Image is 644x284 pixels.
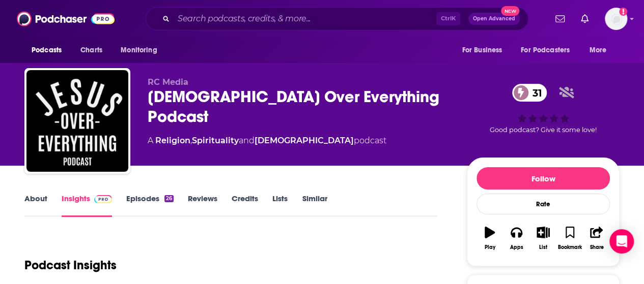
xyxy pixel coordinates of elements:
button: Bookmark [556,220,583,257]
button: open menu [455,41,515,60]
span: RC Media [148,77,188,87]
a: Spirituality [192,136,239,145]
div: Bookmark [558,244,582,250]
a: Charts [74,41,108,60]
span: Logged in as mkercher [605,8,627,30]
span: Monitoring [121,43,157,57]
a: [DEMOGRAPHIC_DATA] [255,136,354,145]
span: and [239,136,255,145]
span: For Business [462,43,502,57]
div: A podcast [148,135,386,147]
div: Share [590,244,603,250]
button: open menu [24,41,75,60]
a: 31 [512,84,547,102]
span: Good podcast? Give it some love! [490,126,597,134]
span: Charts [80,43,102,57]
div: Rate [477,194,610,214]
button: Show profile menu [605,8,627,30]
span: Open Advanced [473,16,515,21]
button: List [530,220,556,257]
a: Similar [302,194,327,217]
div: List [539,244,547,250]
div: 26 [164,195,174,202]
span: Ctrl K [436,12,460,25]
button: Open AdvancedNew [468,13,520,25]
h1: Podcast Insights [24,258,117,273]
div: Play [485,244,495,250]
button: Share [583,220,610,257]
a: Religion [155,136,190,145]
button: open menu [582,41,620,60]
a: InsightsPodchaser Pro [62,194,112,217]
input: Search podcasts, credits, & more... [174,11,436,27]
button: Apps [503,220,529,257]
div: Apps [510,244,523,250]
span: , [190,136,192,145]
div: 31Good podcast? Give it some love! [467,77,620,140]
button: open menu [514,41,584,60]
button: Play [477,220,503,257]
span: Podcasts [32,43,62,57]
a: Episodes26 [126,194,174,217]
a: About [24,194,47,217]
button: open menu [114,41,170,60]
span: More [590,43,607,57]
svg: Add a profile image [619,8,627,16]
div: Open Intercom Messenger [609,229,634,254]
a: Show notifications dropdown [551,10,569,27]
img: User Profile [605,8,627,30]
a: Reviews [188,194,217,217]
span: 31 [522,84,547,102]
a: Show notifications dropdown [577,10,593,27]
a: Credits [232,194,258,217]
div: Search podcasts, credits, & more... [146,7,528,30]
span: For Podcasters [521,43,570,57]
button: Follow [477,167,610,190]
img: Podchaser Pro [94,195,112,203]
img: Jesus Over Everything Podcast [26,70,128,172]
span: New [501,6,519,16]
img: Podchaser - Follow, Share and Rate Podcasts [17,9,115,28]
a: Lists [272,194,288,217]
